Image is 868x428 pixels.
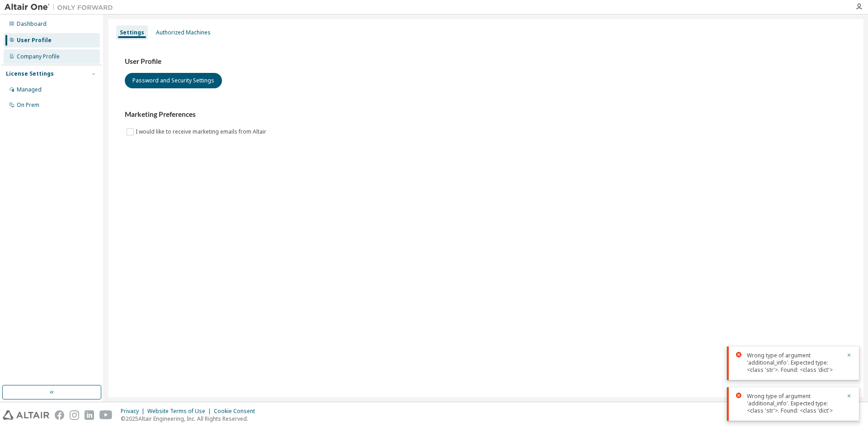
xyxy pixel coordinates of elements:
[747,352,841,374] div: Wrong type of argument 'additional_info'. Expected type: <class 'str'>. Found: <class 'dict'>
[70,410,79,420] img: instagram.svg
[99,410,113,420] img: youtube.svg
[214,408,260,415] div: Cookie Consent
[125,73,222,88] button: Password and Security Settings
[5,3,118,12] img: Altair One
[85,410,94,420] img: linkedin.svg
[121,415,260,423] p: © 2025 Altair Engineering, Inc. All Rights Reserved.
[17,86,42,93] div: Managed
[125,57,847,66] h3: User Profile
[3,410,49,420] img: altair_logo.svg
[747,393,841,414] div: Wrong type of argument 'additional_info'. Expected type: <class 'str'>. Found: <class 'dict'>
[17,101,39,109] div: On Prem
[17,37,52,44] div: User Profile
[156,29,211,36] div: Authorized Machines
[17,20,47,28] div: Dashboard
[17,53,60,60] div: Company Profile
[121,408,147,415] div: Privacy
[136,126,268,137] label: I would like to receive marketing emails from Altair
[55,410,64,420] img: facebook.svg
[6,70,54,77] div: License Settings
[120,29,144,36] div: Settings
[125,110,847,119] h3: Marketing Preferences
[147,408,214,415] div: Website Terms of Use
